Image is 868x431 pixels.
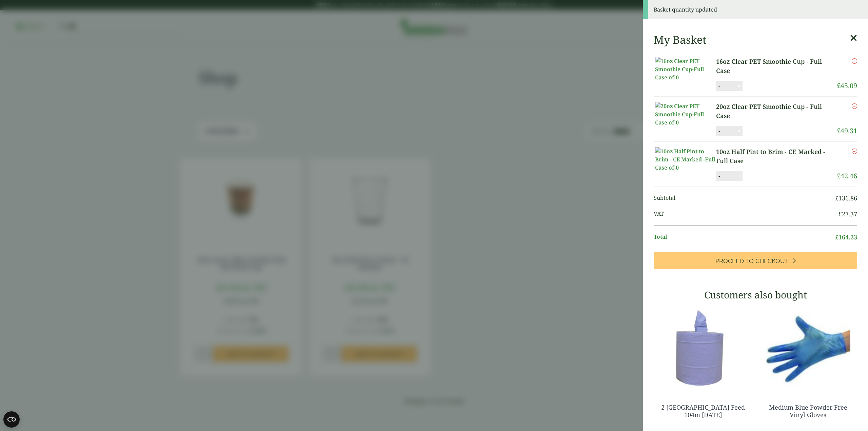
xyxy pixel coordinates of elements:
span: £ [835,233,839,241]
a: Medium Blue Powder Free Vinyl Gloves [769,403,847,419]
h2: My Basket [654,33,706,46]
a: 20oz Clear PET Smoothie Cup - Full Case [716,102,837,120]
a: 2 [GEOGRAPHIC_DATA] Feed 104m [DATE] [661,403,745,419]
span: £ [837,171,841,180]
span: £ [837,81,841,90]
bdi: 45.09 [837,81,857,90]
a: Remove this item [852,57,857,65]
a: Remove this item [852,102,857,110]
button: - [716,173,722,179]
a: 16oz Clear PET Smoothie Cup - Full Case [716,57,837,75]
bdi: 27.37 [839,210,857,218]
h3: Customers also bought [654,289,857,301]
img: 20oz Clear PET Smoothie Cup-Full Case of-0 [655,102,716,126]
img: 3630017-2-Ply-Blue-Centre-Feed-104m [654,306,752,390]
bdi: 42.46 [837,171,857,180]
bdi: 164.23 [835,233,857,241]
span: Proceed to Checkout [715,257,789,265]
span: £ [839,210,842,218]
button: + [735,128,742,134]
span: £ [835,194,839,202]
button: Open CMP widget [3,411,20,428]
a: 10oz Half Pint to Brim - CE Marked - Full Case [716,147,837,165]
span: Total [654,233,835,242]
button: + [735,83,742,89]
button: - [716,128,722,134]
bdi: 49.31 [837,126,857,135]
img: 4130015J-Blue-Vinyl-Powder-Free-Gloves-Medium [759,306,857,390]
span: Subtotal [654,194,835,203]
img: 10oz Half Pint to Brim - CE Marked -Full Case of-0 [655,147,716,172]
a: Proceed to Checkout [654,252,857,269]
span: £ [837,126,841,135]
img: 16oz Clear PET Smoothie Cup-Full Case of-0 [655,57,716,81]
span: VAT [654,210,839,219]
button: + [735,173,742,179]
button: - [716,83,722,89]
bdi: 136.86 [835,194,857,202]
a: Remove this item [852,147,857,155]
